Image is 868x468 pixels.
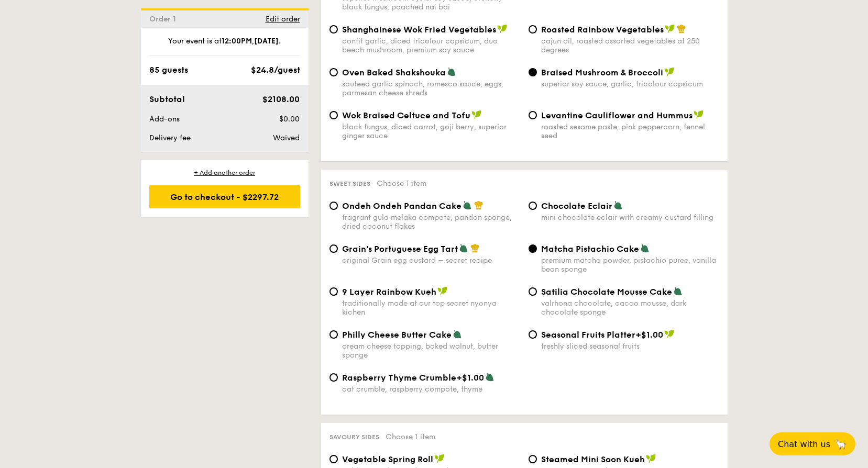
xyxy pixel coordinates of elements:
span: Waived [273,133,300,142]
span: Raspberry Thyme Crumble [342,373,456,383]
span: Satilia Chocolate Mousse Cake [541,287,672,297]
input: Levantine Cauliflower and Hummusroasted sesame paste, pink peppercorn, fennel seed [529,111,537,119]
input: Raspberry Thyme Crumble+$1.00oat crumble, raspberry compote, thyme [329,373,338,382]
span: Choose 1 item [377,179,426,188]
img: icon-vegetarian.fe4039eb.svg [453,329,462,339]
input: Wok Braised Celtuce and Tofublack fungus, diced carrot, goji berry, superior ginger sauce [329,111,338,119]
img: icon-vegan.f8ff3823.svg [664,329,675,339]
span: Philly Cheese Butter Cake [342,330,452,340]
img: icon-vegetarian.fe4039eb.svg [640,243,650,253]
span: Steamed Mini Soon Kueh [541,454,645,464]
span: Sweet sides [329,180,370,187]
img: icon-chef-hat.a58ddaea.svg [470,243,480,253]
img: icon-vegan.f8ff3823.svg [434,454,445,463]
input: Matcha Pistachio Cakepremium matcha powder, pistachio puree, vanilla bean sponge [529,244,537,253]
div: black fungus, diced carrot, goji berry, superior ginger sauce [342,122,520,140]
input: Oven Baked Shakshoukasauteed garlic spinach, romesco sauce, eggs, parmesan cheese shreds [329,68,338,76]
input: Ondeh Ondeh Pandan Cakefragrant gula melaka compote, pandan sponge, dried coconut flakes [329,202,338,210]
div: mini chocolate eclair with creamy custard filling [541,213,719,222]
img: icon-vegan.f8ff3823.svg [471,110,482,119]
span: Roasted Rainbow Vegetables [541,25,664,35]
input: Shanghainese Wok Fried Vegetablesconfit garlic, diced tricolour capsicum, duo beech mushroom, pre... [329,25,338,34]
div: freshly sliced seasonal fruits [541,342,719,351]
span: Chocolate Eclair [541,201,612,211]
div: fragrant gula melaka compote, pandan sponge, dried coconut flakes [342,213,520,231]
span: Levantine Cauliflower and Hummus [541,110,693,120]
img: icon-vegetarian.fe4039eb.svg [613,200,623,210]
input: Grain's Portuguese Egg Tartoriginal Grain egg custard – secret recipe [329,244,338,253]
span: Shanghainese Wok Fried Vegetables [342,25,496,35]
img: icon-vegetarian.fe4039eb.svg [485,372,495,382]
strong: [DATE] [254,37,279,46]
input: Vegetable Spring Rollcabbage, tofu, wood ear mushrooms [329,455,338,463]
span: +$1.00 [456,373,484,383]
div: Your event is at , . [149,36,300,55]
div: cream cheese topping, baked walnut, butter sponge [342,342,520,360]
div: premium matcha powder, pistachio puree, vanilla bean sponge [541,256,719,274]
span: Vegetable Spring Roll [342,454,433,464]
span: Choose 1 item [386,432,435,441]
input: Chocolate Eclairmini chocolate eclair with creamy custard filling [529,202,537,210]
span: Savoury sides [329,433,379,441]
img: icon-chef-hat.a58ddaea.svg [677,24,686,34]
span: 🦙 [834,438,847,450]
span: Grain's Portuguese Egg Tart [342,244,458,254]
img: icon-vegetarian.fe4039eb.svg [459,243,468,253]
img: icon-vegan.f8ff3823.svg [694,110,704,119]
img: icon-vegan.f8ff3823.svg [437,286,448,296]
img: icon-vegetarian.fe4039eb.svg [673,286,683,296]
img: icon-chef-hat.a58ddaea.svg [474,200,484,210]
span: Oven Baked Shakshouka [342,68,446,77]
img: icon-vegetarian.fe4039eb.svg [447,67,456,76]
span: Ondeh Ondeh Pandan Cake [342,201,462,211]
span: Wok Braised Celtuce and Tofu [342,110,470,120]
div: oat crumble, raspberry compote, thyme [342,385,520,394]
span: Braised Mushroom & Broccoli [541,68,663,77]
span: $2108.00 [262,94,300,104]
span: Matcha Pistachio Cake [541,244,639,254]
div: Go to checkout - $2297.72 [149,185,300,208]
span: Seasonal Fruits Platter [541,330,635,340]
div: + Add another order [149,169,300,177]
strong: 12:00PM [222,37,252,46]
img: icon-vegetarian.fe4039eb.svg [463,200,472,210]
div: valrhona chocolate, cacao mousse, dark chocolate sponge [541,299,719,317]
input: Steamed Mini Soon Kuehturnip, carrot, mushrooms [529,455,537,463]
input: Seasonal Fruits Platter+$1.00freshly sliced seasonal fruits [529,330,537,339]
div: $24.8/guest [251,64,300,76]
div: superior soy sauce, garlic, tricolour capsicum [541,80,719,88]
div: confit garlic, diced tricolour capsicum, duo beech mushroom, premium soy sauce [342,37,520,54]
span: Subtotal [149,94,185,104]
img: icon-vegan.f8ff3823.svg [664,67,675,76]
div: 85 guests [149,64,188,76]
img: icon-vegan.f8ff3823.svg [497,24,508,34]
div: roasted sesame paste, pink peppercorn, fennel seed [541,122,719,140]
span: Order 1 [149,15,180,24]
span: $0.00 [279,115,300,124]
span: Add-ons [149,115,180,124]
img: icon-vegan.f8ff3823.svg [665,24,675,34]
input: Satilia Chocolate Mousse Cakevalrhona chocolate, cacao mousse, dark chocolate sponge [529,287,537,296]
input: Braised Mushroom & Broccolisuperior soy sauce, garlic, tricolour capsicum [529,68,537,76]
span: +$1.00 [635,330,663,340]
img: icon-vegan.f8ff3823.svg [646,454,656,463]
div: original Grain egg custard – secret recipe [342,256,520,265]
div: sauteed garlic spinach, romesco sauce, eggs, parmesan cheese shreds [342,80,520,97]
button: Chat with us🦙 [770,432,855,455]
span: Chat with us [778,439,830,449]
input: Roasted Rainbow Vegetablescajun oil, roasted assorted vegetables at 250 degrees [529,25,537,34]
input: 9 Layer Rainbow Kuehtraditionally made at our top secret nyonya kichen [329,287,338,296]
span: 9 Layer Rainbow Kueh [342,287,436,297]
span: Edit order [266,15,300,24]
div: cajun oil, roasted assorted vegetables at 250 degrees [541,37,719,54]
span: Delivery fee [149,133,191,142]
div: traditionally made at our top secret nyonya kichen [342,299,520,317]
input: Philly Cheese Butter Cakecream cheese topping, baked walnut, butter sponge [329,330,338,339]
